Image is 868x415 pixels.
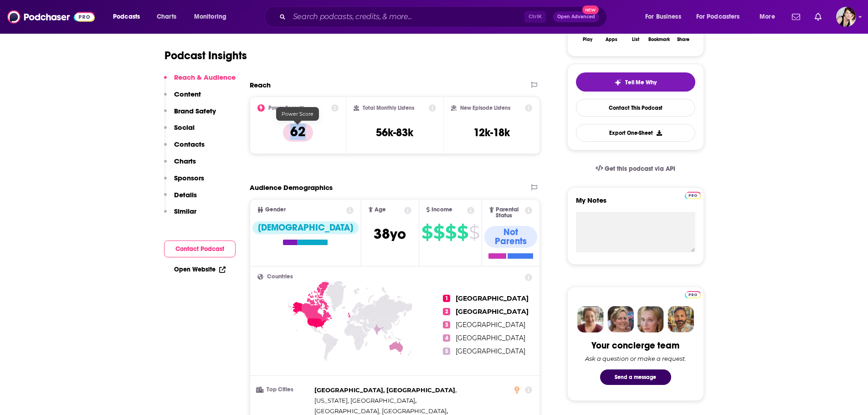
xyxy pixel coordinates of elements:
[811,9,825,25] a: Show notifications dropdown
[250,183,333,192] h2: Audience Demographics
[639,10,693,24] button: open menu
[836,7,856,27] button: Show profile menu
[107,10,152,24] button: open menu
[174,157,196,165] p: Charts
[267,274,293,280] span: Countries
[443,295,450,302] span: 1
[113,10,140,23] span: Podcasts
[164,107,216,123] button: Brand Safety
[600,369,671,385] button: Send a message
[632,37,639,42] div: List
[174,140,205,149] p: Contacts
[164,140,205,157] button: Contacts
[588,158,683,180] a: Get this podcast via API
[164,241,236,257] button: Contact Podcast
[496,207,524,219] span: Parental Status
[194,10,226,23] span: Monitoring
[164,157,196,174] button: Charts
[433,225,444,240] span: $
[648,37,670,42] div: Bookmark
[314,395,416,406] span: ,
[268,105,304,111] h2: Power Score™
[273,6,616,27] div: Search podcasts, credits, & more...
[314,386,455,394] span: [GEOGRAPHIC_DATA], [GEOGRAPHIC_DATA]
[164,190,197,207] button: Details
[252,221,359,234] div: [DEMOGRAPHIC_DATA]
[753,10,786,24] button: open menu
[637,306,664,333] img: Jules Profile
[456,294,529,302] span: [GEOGRAPHIC_DATA]
[685,190,701,199] a: Pro website
[174,207,196,215] p: Similar
[557,15,595,19] span: Open Advanced
[443,334,450,342] span: 4
[265,207,286,213] span: Gender
[685,192,701,199] img: Podchaser Pro
[760,10,775,23] span: More
[553,11,599,22] button: Open AdvancedNew
[445,225,456,240] span: $
[164,90,201,107] button: Content
[174,107,216,115] p: Brand Safety
[456,334,525,342] span: [GEOGRAPHIC_DATA]
[174,266,226,273] a: Open Website
[469,225,479,240] span: $
[174,190,197,199] p: Details
[314,385,457,395] span: ,
[576,196,695,212] label: My Notes
[607,306,634,333] img: Barbara Profile
[582,5,599,14] span: New
[668,306,694,333] img: Jon Profile
[645,10,681,23] span: For Business
[696,10,740,23] span: For Podcasters
[614,79,621,86] img: tell me why sparkle
[363,105,414,111] h2: Total Monthly Listens
[174,90,201,98] p: Content
[283,123,313,142] p: 62
[250,81,271,89] h2: Reach
[836,7,856,27] span: Logged in as tracy29121
[289,10,524,24] input: Search podcasts, credits, & more...
[314,407,447,415] span: [GEOGRAPHIC_DATA], [GEOGRAPHIC_DATA]
[473,126,510,139] h3: 12k-18k
[576,124,695,142] button: Export One-Sheet
[606,37,617,42] div: Apps
[524,11,546,23] span: Ctrl K
[174,123,195,132] p: Social
[605,165,675,173] span: Get this podcast via API
[7,8,95,26] img: Podchaser - Follow, Share and Rate Podcasts
[188,10,238,24] button: open menu
[576,99,695,117] a: Contact This Podcast
[376,126,413,139] h3: 56k-83k
[431,207,452,213] span: Income
[583,37,592,42] div: Play
[690,10,753,24] button: open menu
[164,207,196,224] button: Similar
[151,10,182,24] a: Charts
[276,107,319,121] div: Power Score
[585,355,686,362] div: Ask a question or make a request.
[443,321,450,328] span: 3
[456,307,529,316] span: [GEOGRAPHIC_DATA]
[591,340,679,351] div: Your concierge team
[174,73,236,82] p: Reach & Audience
[375,207,386,213] span: Age
[174,174,204,182] p: Sponsors
[257,387,311,393] h3: Top Cities
[577,306,604,333] img: Sydney Profile
[836,7,856,27] img: User Profile
[443,308,450,315] span: 2
[685,291,701,298] img: Podchaser Pro
[314,397,415,404] span: [US_STATE], [GEOGRAPHIC_DATA]
[677,37,689,42] div: Share
[457,225,468,240] span: $
[164,174,204,190] button: Sponsors
[157,10,176,23] span: Charts
[374,225,406,243] span: 38 yo
[460,105,510,111] h2: New Episode Listens
[625,79,657,86] span: Tell Me Why
[576,72,695,92] button: tell me why sparkleTell Me Why
[164,73,236,90] button: Reach & Audience
[456,321,525,329] span: [GEOGRAPHIC_DATA]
